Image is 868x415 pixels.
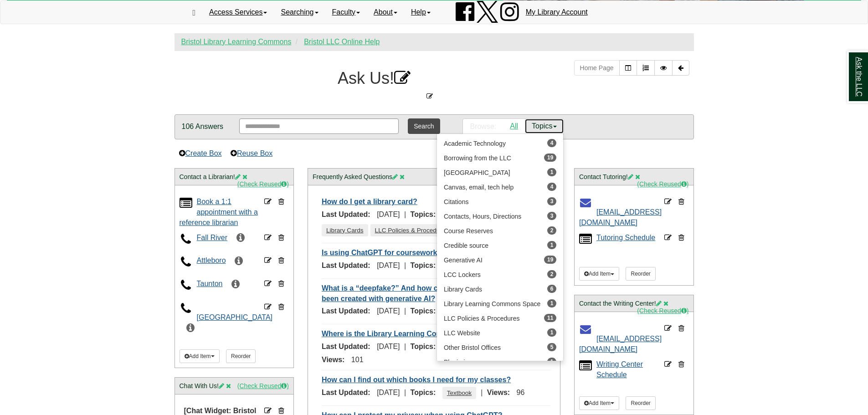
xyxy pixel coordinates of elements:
span: Last Updated: [322,343,375,350]
span: Last Updated: [322,261,375,269]
h1: Ask Us! [175,69,689,87]
button: Home Page [574,60,620,76]
span: 1 [547,241,557,249]
span: Views: [322,356,349,364]
a: Taunton [197,280,223,287]
a: Textbook [446,387,473,399]
span: Plagiarism [444,359,473,366]
span: | [402,389,408,396]
span: Library Cards [444,286,482,293]
a: Fall River [197,234,228,241]
span: LCC Lockers [444,271,481,278]
span: 1 [547,299,557,307]
a: Preview Page (opens in new window) [654,60,673,76]
span: Last Updated: [322,307,375,315]
h2: Frequently Asked Questions [313,173,555,180]
span: 101 [351,356,364,364]
span: Course Reserves [444,227,493,235]
span: 19 [544,154,556,162]
a: Library Cards [325,224,365,236]
span: Other Bristol Offices [444,344,501,351]
a: Reorder [626,267,655,281]
span: Library Learning Commons Space [444,300,540,307]
a: Is using ChatGPT for coursework considered cheating? [322,247,514,258]
a: What is a “deepfake?” And how can I recognize images that have been created with generative AI? [322,283,548,304]
span: [DATE] [377,343,400,350]
span: 4 [547,139,557,147]
span: Generative AI [444,256,483,264]
a: [EMAIL_ADDRESS][DOMAIN_NAME] [579,208,662,226]
button: Add Item [180,349,220,363]
span: 3 [547,197,557,205]
a: How can I find out which books I need for my classes? [322,374,511,385]
a: All [503,119,525,133]
span: | [402,343,408,350]
span: Citations [444,198,468,205]
p: 106 Answers [182,122,224,132]
span: | [402,261,408,269]
span: Topics: [411,210,441,218]
a: Access Services [202,1,274,24]
h2: Contact a Librarian! [180,173,289,180]
a: Reorder [626,396,655,410]
span: | [402,210,408,218]
a: Where is the Library Learning Commons located? [322,328,494,339]
h2: Contact the Writing Center! [579,300,689,307]
a: [GEOGRAPHIC_DATA] [197,313,273,321]
a: Reorder [226,349,256,363]
span: 1 [547,168,557,176]
ul: Topics: [322,210,519,234]
a: My Library Account [519,1,595,24]
a: Searching [274,1,325,24]
a: Tutoring Schedule [596,234,655,241]
span: [DATE] [377,210,400,218]
a: (Check Reused) [237,180,289,188]
button: Add Item [579,267,619,281]
span: Views: [487,389,514,396]
span: Borrowing from the LLC [444,154,511,162]
span: Topics: [411,307,441,315]
a: LLC Policies & Procedures [374,224,450,236]
a: Bristol LLC Online Help [304,38,380,46]
span: 1 [547,358,557,366]
span: LLC Website [444,329,480,337]
span: [DATE] [377,389,400,396]
span: Contacts, Hours, Directions [444,213,521,220]
span: 6 [547,285,557,293]
span: [GEOGRAPHIC_DATA] [444,169,510,176]
a: Create Box [179,149,222,157]
span: Credible source [444,242,488,249]
span: Topics: [411,389,441,396]
span: Academic Technology [444,140,506,147]
span: 2 [547,226,557,235]
span: [DATE] [377,261,400,269]
h2: Contact Tutoring! [579,173,689,180]
p: Browse: [470,122,496,132]
span: LLC Policies & Procedures [444,315,520,322]
a: Help [404,1,437,24]
span: 4 [547,183,557,191]
a: [EMAIL_ADDRESS][DOMAIN_NAME] [579,335,662,353]
span: 3 [547,212,557,220]
span: 19 [544,256,556,264]
a: Bristol Library Learning Commons [181,38,292,46]
a: Book a 1:1 appointment with a reference librarian [180,198,258,226]
a: Topics [525,119,564,133]
span: | [402,307,408,315]
a: (Check Reused) [637,307,688,314]
span: 5 [547,343,557,351]
span: 2 [547,270,557,278]
a: Reuse Box [231,149,272,157]
span: 11 [544,314,556,322]
span: Topics: [411,343,441,350]
h2: Chat With Us! [180,382,289,389]
span: Last Updated: [322,210,375,218]
span: 1 [547,328,557,337]
button: Search [408,118,440,134]
a: Faculty [325,1,367,24]
span: Topics: [411,261,441,269]
button: Add Item [579,396,619,410]
span: | [478,389,485,396]
a: (Check Reused) [637,180,688,188]
span: 96 [517,389,525,396]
